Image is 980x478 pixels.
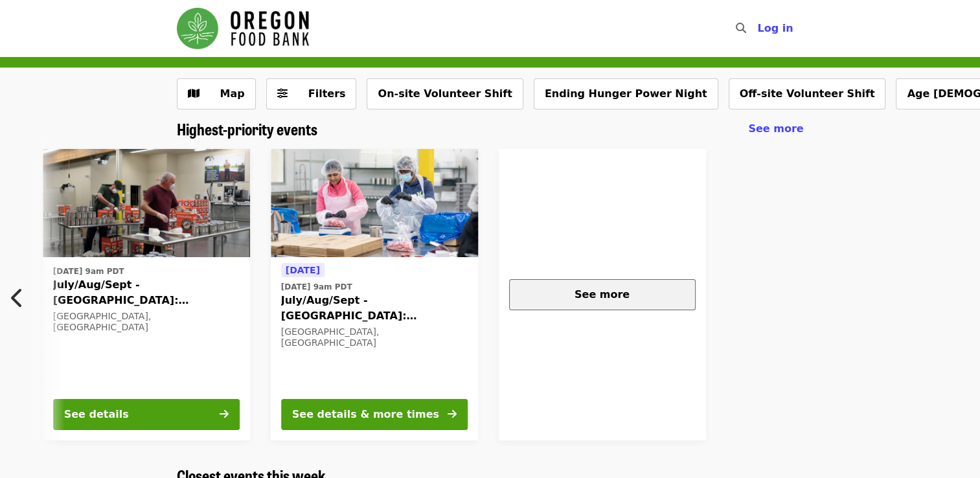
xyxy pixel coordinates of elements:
span: Highest-priority events [177,117,317,140]
div: See details & more times [292,407,439,422]
span: Map [220,87,245,100]
button: Show map view [177,78,256,109]
i: search icon [735,22,746,34]
div: See details [64,407,129,422]
button: See more [509,279,696,310]
i: sliders-h icon [277,87,288,100]
span: Log in [757,22,793,34]
button: See details & more times [281,399,468,430]
span: See more [575,288,630,301]
input: Search [753,13,764,44]
img: Oregon Food Bank - Home [177,8,309,49]
span: [DATE] [286,265,320,275]
div: Highest-priority events [166,120,814,139]
a: Highest-priority events [177,120,317,139]
i: chevron-left icon [11,286,24,310]
a: See more [748,121,803,137]
span: July/Aug/Sept - [GEOGRAPHIC_DATA]: Repack/Sort (age [DEMOGRAPHIC_DATA]+) [281,293,468,324]
time: [DATE] 9am PDT [53,266,124,277]
a: See details for "July/Aug/Sept - Beaverton: Repack/Sort (age 10+)" [271,149,478,440]
button: See details [53,399,240,430]
span: Filters [308,87,346,100]
button: Off-site Volunteer Shift [729,78,886,109]
img: July/Aug/Sept - Portland: Repack/Sort (age 16+) organized by Oregon Food Bank [43,149,250,258]
button: On-site Volunteer Shift [367,78,523,109]
button: Ending Hunger Power Night [534,78,718,109]
button: Log in [747,16,803,41]
i: arrow-right icon [220,408,229,420]
div: [GEOGRAPHIC_DATA], [GEOGRAPHIC_DATA] [281,326,468,348]
time: [DATE] 9am PDT [281,281,352,293]
i: map icon [188,87,199,100]
img: July/Aug/Sept - Beaverton: Repack/Sort (age 10+) organized by Oregon Food Bank [271,149,478,258]
a: See details for "July/Aug/Sept - Portland: Repack/Sort (age 16+)" [43,149,250,440]
span: July/Aug/Sept - [GEOGRAPHIC_DATA]: Repack/Sort (age [DEMOGRAPHIC_DATA]+) [53,277,240,308]
div: [GEOGRAPHIC_DATA], [GEOGRAPHIC_DATA] [53,311,240,333]
a: See more [499,149,706,440]
button: Filters (0 selected) [266,78,357,109]
span: See more [748,122,803,135]
i: arrow-right icon [448,408,457,420]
